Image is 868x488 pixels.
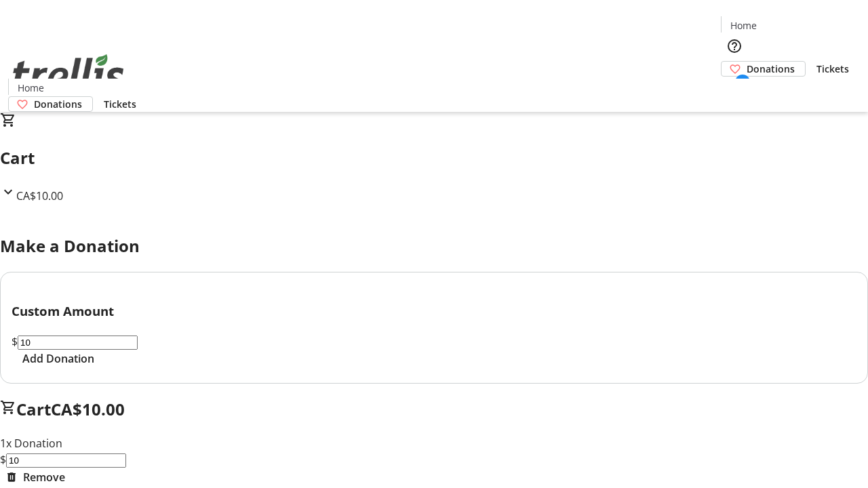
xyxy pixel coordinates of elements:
span: Tickets [816,62,849,76]
input: Donation Amount [6,453,126,468]
a: Donations [8,96,93,112]
button: Help [721,33,748,60]
a: Tickets [806,62,860,76]
button: Add Donation [12,350,105,367]
span: Donations [34,97,82,111]
a: Donations [721,61,806,77]
input: Donation Amount [18,335,138,350]
img: Orient E2E Organization bmQ0nRot0F's Logo [8,39,129,107]
span: Add Donation [22,350,94,367]
span: Donations [747,62,795,76]
span: Tickets [104,97,136,111]
h3: Custom Amount [12,302,856,321]
span: Home [730,18,757,33]
span: Remove [23,469,65,485]
span: CA$10.00 [51,398,125,420]
a: Home [9,81,52,95]
span: Home [18,81,44,95]
span: $ [12,334,18,349]
a: Home [722,18,765,33]
a: Tickets [93,97,147,111]
span: CA$10.00 [16,188,63,203]
button: Cart [721,77,748,104]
